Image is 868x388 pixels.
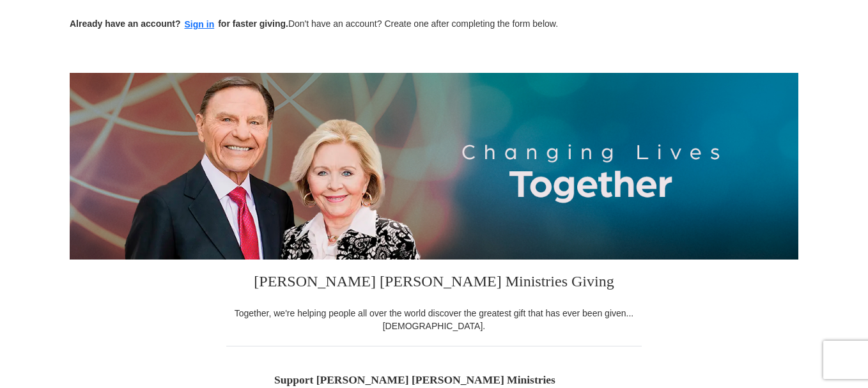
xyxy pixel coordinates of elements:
[181,17,219,32] button: Sign in
[70,19,288,29] strong: Already have an account? for faster giving.
[274,373,594,387] h5: Support [PERSON_NAME] [PERSON_NAME] Ministries
[226,307,642,332] div: Together, we're helping people all over the world discover the greatest gift that has ever been g...
[70,17,798,32] p: Don't have an account? Create one after completing the form below.
[226,260,642,307] h3: [PERSON_NAME] [PERSON_NAME] Ministries Giving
